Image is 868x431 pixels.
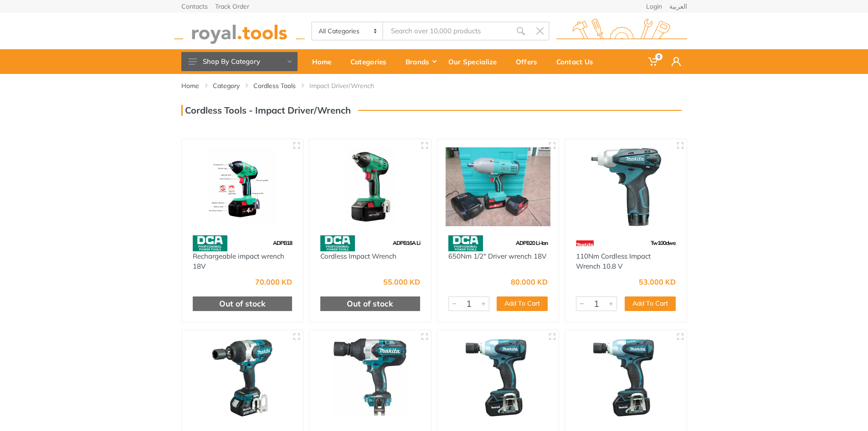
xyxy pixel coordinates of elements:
img: Royal Tools - 230N.m Cordless Impact Wrench (18V Li-ion) - 1/2 [573,338,678,417]
img: Royal Tools - Cordless Impact Wrench [318,147,423,226]
span: ADPB18 [273,239,292,246]
a: Categories [344,49,399,74]
select: Category [312,22,384,40]
a: 650Nm 1/2" Driver wrench 18V [448,252,546,260]
span: 0 [655,53,663,60]
img: royal.tools Logo [174,19,305,44]
a: 0 [642,49,665,74]
a: العربية [669,3,687,10]
div: Home [306,52,344,71]
img: 58.webp [193,235,227,251]
div: Our Specialize [442,52,509,71]
div: Offers [509,52,550,71]
img: Royal Tools - 1,050 NM Cordless Impact Wrench (18V Li-ion) - 3/4 [190,338,295,417]
img: Royal Tools - 110Nm Cordless Impact Wrench 10.8 V [573,147,678,226]
img: 58.webp [448,235,483,251]
img: Royal Tools - 230N.m Cordless Impact Wrench (18V Li-ion) - 1/2 [446,338,551,417]
a: Category [213,81,240,90]
img: 58.webp [320,235,355,251]
div: 70.000 KD [255,278,292,286]
button: Add To Cart [625,296,676,311]
span: Tw100dwe [651,239,676,246]
div: Contact Us [550,52,606,71]
span: ADPB20 Li-Ion [516,239,548,246]
a: Our Specialize [442,49,509,74]
a: 110Nm Cordless Impact Wrench 10.8 V [576,252,651,271]
button: Shop By Category [181,52,298,71]
div: Categories [344,52,399,71]
button: Add To Cart [497,296,548,311]
a: Home [181,81,199,90]
h3: Cordless Tools - Impact Driver/Wrench [181,105,351,116]
a: Cordless Tools [253,81,296,90]
div: 55.000 KD [383,278,420,286]
span: ADPB16A Li [393,239,420,246]
div: 80.000 KD [511,278,548,286]
a: Login [646,3,662,10]
a: Track Order [215,3,249,10]
img: 42.webp [576,235,594,251]
div: Out of stock [193,296,293,311]
a: Contact Us [550,49,606,74]
div: Brands [399,52,442,71]
a: Cordless Impact Wrench [320,252,396,260]
a: Rechargeable impact wrench 18V [193,252,284,271]
input: Site search [383,21,511,41]
img: royal.tools Logo [556,19,687,44]
div: 53.000 KD [639,278,676,286]
div: Out of stock [320,296,420,311]
a: Contacts [181,3,208,10]
img: Royal Tools - Rechargeable impact wrench 18V [190,147,295,226]
img: Royal Tools - 1050 Nm Cordless Impact Wrench (18v) - 3/4 [318,338,423,417]
a: Offers [509,49,550,74]
img: Royal Tools - 650Nm 1/2 [446,147,551,226]
li: Impact Driver/Wrench [309,81,388,90]
nav: breadcrumb [181,81,687,90]
a: Home [306,49,344,74]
